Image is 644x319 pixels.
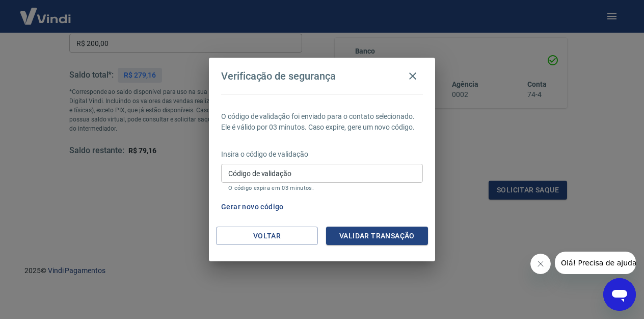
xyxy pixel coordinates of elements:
[326,227,428,246] button: Validar transação
[221,70,336,82] h4: Verificação de segurança
[603,278,636,311] iframe: Botão para abrir a janela de mensagens
[555,252,636,274] iframe: Mensagem da empresa
[221,111,423,133] p: O código de validação foi enviado para o contato selecionado. Ele é válido por 03 minutos. Caso e...
[221,149,423,160] p: Insira o código de validação
[228,185,416,191] p: O código expira em 03 minutos.
[530,254,551,274] iframe: Fechar mensagem
[217,198,288,216] button: Gerar novo código
[216,227,318,246] button: Voltar
[6,7,86,15] span: Olá! Precisa de ajuda?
